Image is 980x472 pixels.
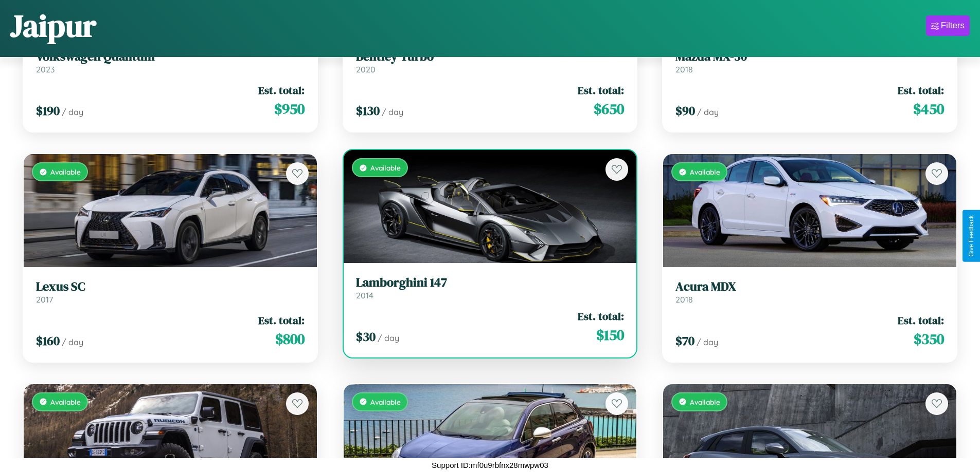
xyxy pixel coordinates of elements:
[274,99,305,119] span: $ 950
[10,5,96,47] h1: Jaipur
[697,337,718,347] span: / day
[690,398,720,406] span: Available
[50,398,81,406] span: Available
[62,337,83,347] span: / day
[913,99,944,119] span: $ 450
[275,329,305,349] span: $ 800
[378,333,399,343] span: / day
[356,49,625,64] h3: Bentley Turbo
[675,332,694,349] span: $ 70
[36,102,60,119] span: $ 190
[356,328,376,345] span: $ 30
[432,458,548,472] p: Support ID: mf0u9rbfnx28mwpw03
[675,49,944,74] a: Mazda MX-302018
[62,107,83,117] span: / day
[356,275,625,290] h3: Lamborghini 147
[675,102,695,119] span: $ 90
[941,21,965,31] div: Filters
[898,83,944,98] span: Est. total:
[926,15,970,36] button: Filters
[675,49,944,64] h3: Mazda MX-30
[370,398,401,406] span: Available
[50,167,81,176] span: Available
[578,83,624,98] span: Est. total:
[675,279,944,305] a: Acura MDX2018
[36,294,53,305] span: 2017
[356,49,625,74] a: Bentley Turbo2020
[382,107,403,117] span: / day
[968,215,975,257] div: Give Feedback
[594,99,624,119] span: $ 650
[36,332,60,349] span: $ 160
[596,325,624,345] span: $ 150
[258,83,305,98] span: Est. total:
[697,107,719,117] span: / day
[258,313,305,328] span: Est. total:
[690,167,720,176] span: Available
[675,294,693,305] span: 2018
[356,290,373,300] span: 2014
[356,102,380,119] span: $ 130
[36,279,305,294] h3: Lexus SC
[914,329,944,349] span: $ 350
[36,64,55,74] span: 2023
[675,64,693,74] span: 2018
[578,309,624,324] span: Est. total:
[36,49,305,74] a: Volkswagen Quantum2023
[356,275,625,300] a: Lamborghini 1472014
[36,279,305,305] a: Lexus SC2017
[898,313,944,328] span: Est. total:
[370,163,401,172] span: Available
[356,64,376,74] span: 2020
[675,279,944,294] h3: Acura MDX
[36,49,305,64] h3: Volkswagen Quantum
